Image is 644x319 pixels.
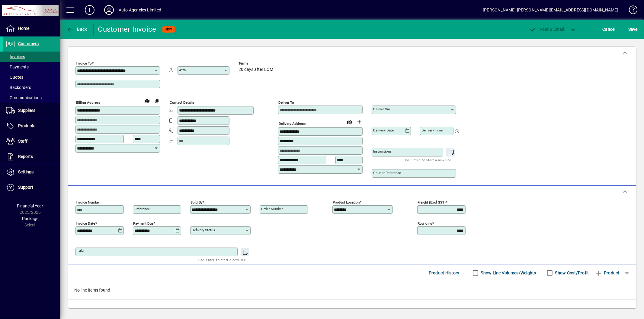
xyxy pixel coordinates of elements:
[418,221,432,226] mat-label: Rounding
[3,52,60,62] a: Invoices
[564,306,600,314] td: GST exclusive
[142,96,152,105] a: View on map
[18,41,39,46] span: Customers
[3,93,60,103] a: Communications
[529,27,564,32] span: ost & Email
[3,82,60,93] a: Backorders
[3,118,60,134] a: Products
[483,5,618,15] div: [PERSON_NAME] [PERSON_NAME][EMAIL_ADDRESS][DOMAIN_NAME]
[601,24,617,35] button: Cancel
[67,27,87,32] span: Back
[3,21,60,36] a: Home
[3,72,60,82] a: Quotes
[3,134,60,149] a: Staff
[18,139,27,144] span: Staff
[18,123,35,128] span: Products
[65,24,88,35] button: Back
[3,62,60,72] a: Payments
[373,149,392,153] mat-label: Instructions
[3,103,60,118] a: Suppliers
[18,185,33,190] span: Support
[595,268,620,278] span: Product
[6,95,42,100] span: Communications
[523,306,559,314] td: 0.00
[76,61,92,65] mat-label: Invoice To
[6,65,29,69] span: Payments
[152,96,162,106] button: Copy to Delivery address
[480,306,523,314] td: Freight (excl GST)
[6,54,25,59] span: Invoices
[239,67,273,72] span: 20 days after EOM
[261,207,283,211] mat-label: Order number
[22,216,38,221] span: Package
[6,85,31,90] span: Backorders
[373,107,390,111] mat-label: Deliver via
[76,221,95,226] mat-label: Invoice date
[627,24,639,35] button: Save
[333,200,360,204] mat-label: Product location
[98,24,156,34] div: Customer Invoice
[345,117,354,126] a: View on map
[99,5,119,15] button: Profile
[133,221,153,226] mat-label: Payment due
[179,68,186,72] mat-label: Attn
[426,267,462,278] button: Product History
[628,24,638,34] span: ave
[540,27,543,32] span: P
[480,270,536,276] label: Show Line Volumes/Weights
[554,270,589,276] label: Show Cost/Profit
[3,165,60,180] a: Settings
[429,268,460,278] span: Product History
[354,117,364,127] button: Choose address
[18,26,29,31] span: Home
[17,204,43,208] span: Financial Year
[198,256,246,263] mat-hint: Use 'Enter' to start a new line
[404,156,451,163] mat-hint: Use 'Enter' to start a new line
[18,169,34,174] span: Settings
[3,180,60,195] a: Support
[373,171,401,175] mat-label: Courier Reference
[592,267,623,278] button: Product
[418,200,446,204] mat-label: Freight (excl GST)
[624,1,636,21] a: Knowledge Base
[18,108,35,113] span: Suppliers
[421,128,443,132] mat-label: Delivery time
[600,306,636,314] td: 0.00
[60,24,94,35] app-page-header-button: Back
[165,27,172,31] span: NEW
[134,207,150,211] mat-label: Reference
[192,228,215,232] mat-label: Delivery status
[603,24,616,34] span: Cancel
[6,75,23,80] span: Quotes
[191,200,202,204] mat-label: Sold by
[3,149,60,164] a: Reports
[373,128,394,132] mat-label: Delivery date
[628,27,631,32] span: S
[68,281,636,299] div: No line items found
[77,249,84,253] mat-label: Title
[239,62,275,65] span: Terms
[76,200,100,204] mat-label: Invoice number
[80,5,99,15] button: Add
[439,306,476,314] td: 0.0000 M³
[119,5,162,15] div: Auto Agencies Limited
[278,100,294,105] mat-label: Deliver To
[526,24,567,35] button: Post & Email
[18,154,33,159] span: Reports
[403,306,439,314] td: Total Volume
